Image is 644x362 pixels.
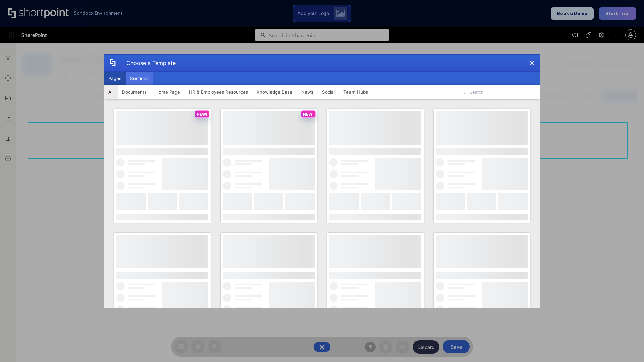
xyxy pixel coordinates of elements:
p: NEW! [303,112,314,117]
button: Social [318,85,339,99]
button: Knowledge Base [252,85,297,99]
p: NEW! [197,112,207,117]
iframe: Chat Widget [610,330,644,362]
div: template selector [104,54,540,308]
button: News [297,85,318,99]
button: All [104,85,118,99]
button: Pages [104,72,126,85]
div: Choose a Template [121,55,176,71]
input: Search [461,87,537,97]
button: Documents [118,85,151,99]
button: Home Page [151,85,184,99]
button: Sections [126,72,153,85]
button: HR & Employees Resources [184,85,252,99]
button: Team Hubs [339,85,372,99]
